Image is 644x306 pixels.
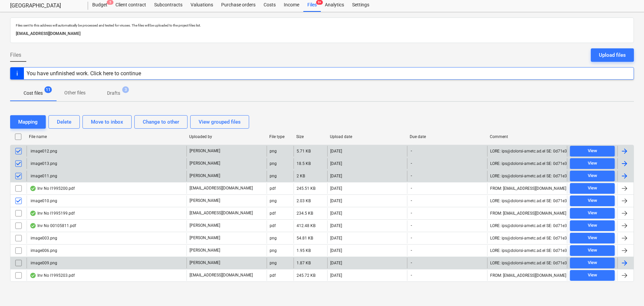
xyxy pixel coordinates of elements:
div: [DATE] [330,273,342,278]
div: View [588,234,597,242]
div: Inv No I1995200.pdf [30,186,75,191]
div: png [270,199,277,203]
p: [PERSON_NAME] [190,235,220,241]
span: - [410,260,413,266]
div: image006.png [30,248,57,253]
div: png [270,174,277,178]
div: [DATE] [330,223,342,228]
span: - [410,223,413,228]
div: Mapping [18,118,38,126]
div: OCR finished [30,223,36,228]
div: png [270,248,277,253]
div: 2.03 KB [297,199,311,203]
div: [DATE] [330,248,342,253]
p: [PERSON_NAME] [190,260,220,266]
span: 3 [122,86,129,93]
div: 1.87 KB [297,261,311,265]
p: [EMAIL_ADDRESS][DOMAIN_NAME] [190,210,253,216]
div: [DATE] [330,261,342,265]
div: [DATE] [330,186,342,191]
div: View [588,222,597,229]
div: png [270,149,277,154]
button: Change to other [134,115,188,129]
div: View grouped files [199,118,241,126]
span: - [410,161,413,166]
p: [EMAIL_ADDRESS][DOMAIN_NAME] [16,30,628,37]
div: 18.5 KB [297,161,311,166]
div: Upload files [599,51,626,59]
p: [PERSON_NAME] [190,161,220,166]
iframe: Chat Widget [610,274,644,306]
div: image010.png [30,199,57,203]
button: View [570,258,615,268]
span: - [410,185,413,191]
button: Mapping [10,115,46,129]
span: - [410,148,413,154]
div: pdf [270,273,276,278]
div: pdf [270,223,276,228]
div: View [588,160,597,167]
span: - [410,248,413,253]
div: [DATE] [330,236,342,241]
div: View [588,259,597,267]
span: - [410,173,413,179]
button: View grouped files [190,115,249,129]
span: 11 [44,86,52,93]
div: File name [29,134,184,139]
button: View [570,270,615,281]
div: [DATE] [330,161,342,166]
div: View [588,197,597,205]
div: 54.81 KB [297,236,313,241]
div: View [588,271,597,279]
div: 245.51 KB [297,186,315,191]
button: Move to inbox [82,115,132,129]
div: Upload date [330,134,405,139]
div: 234.5 KB [297,211,313,216]
div: [DATE] [330,199,342,203]
div: image011.png [30,174,57,178]
div: [DATE] [330,211,342,216]
div: [GEOGRAPHIC_DATA] [10,2,80,9]
div: File type [269,134,291,139]
div: image013.png [30,161,57,166]
div: Change to other [143,118,179,126]
div: image012.png [30,149,57,154]
div: 1.95 KB [297,248,311,253]
div: 2 KB [297,174,305,178]
p: [PERSON_NAME] [190,248,220,253]
div: Move to inbox [91,118,123,126]
div: png [270,161,277,166]
div: [DATE] [330,174,342,178]
button: View [570,245,615,256]
div: Inv No 00105811.pdf [30,223,76,228]
div: Delete [57,118,71,126]
div: [DATE] [330,149,342,154]
button: Upload files [591,48,634,62]
div: pdf [270,186,276,191]
div: png [270,236,277,241]
div: 5.71 KB [297,149,311,154]
p: Files sent to this address will automatically be processed and tested for viruses. The files will... [16,23,628,28]
p: [PERSON_NAME] [190,198,220,204]
div: Uploaded by [189,134,264,139]
button: View [570,195,615,206]
button: View [570,208,615,219]
div: View [588,147,597,155]
div: Due date [410,134,484,139]
div: View [588,247,597,254]
p: Drafts [107,90,120,97]
div: View [588,172,597,180]
div: Inv No I1995203.pdf [30,273,75,278]
div: Inv No I1995199.pdf [30,211,75,216]
div: image009.png [30,261,57,265]
div: View [588,209,597,217]
button: View [570,220,615,231]
div: image003.png [30,236,57,241]
div: 245.72 KB [297,273,315,278]
div: You have unfinished work. Click here to continue [27,70,141,77]
div: png [270,261,277,265]
span: - [410,272,413,278]
button: View [570,171,615,181]
p: Other files [64,89,86,96]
